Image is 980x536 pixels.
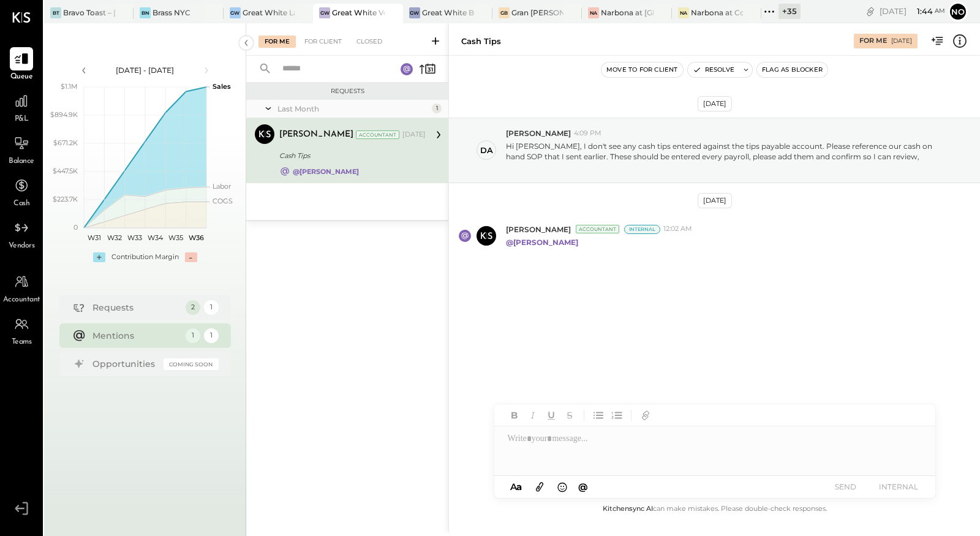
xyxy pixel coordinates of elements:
button: SEND [821,478,870,495]
button: Move to for client [601,62,683,77]
div: Great White Brentwood [422,7,474,18]
div: copy link [864,5,876,18]
text: W31 [87,233,100,242]
text: W33 [127,233,142,242]
span: [PERSON_NAME] [506,128,571,138]
span: @ [578,481,588,493]
text: Labor [213,182,231,191]
div: GB [499,7,510,18]
a: Balance [1,132,42,167]
text: Sales [213,82,231,91]
button: Italic [525,407,541,423]
text: W34 [148,233,164,242]
div: Na [588,7,599,18]
div: 1 [186,328,200,343]
div: [DATE] [891,37,912,45]
text: $1.1M [61,82,78,91]
div: BN [140,7,151,18]
div: GW [230,7,241,18]
text: W35 [168,233,183,242]
div: 1 [432,104,442,113]
div: Bravo Toast – [GEOGRAPHIC_DATA] [63,7,115,18]
div: 2 [186,300,200,315]
a: Vendors [1,216,42,252]
button: Add URL [638,407,654,423]
div: BT [50,7,61,18]
a: Teams [1,312,42,348]
div: 1 [204,300,219,315]
button: No [948,2,968,21]
div: [DATE] [698,193,732,208]
div: Na [678,7,689,18]
div: Requests [252,87,442,96]
strong: @[PERSON_NAME] [293,167,359,176]
span: Teams [12,337,32,348]
p: Hi [PERSON_NAME], I don't see any cash tips entered against the tips payable account. Please refe... [506,141,947,172]
div: Accountant [576,225,619,233]
div: GW [319,7,330,18]
a: Cash [1,174,42,209]
div: Last Month [277,104,429,114]
div: GW [409,7,420,18]
div: Cash Tips [461,36,501,47]
span: Vendors [9,241,35,252]
div: Opportunities [92,358,157,370]
span: 4:09 PM [574,129,601,138]
div: DA [480,145,493,156]
text: W32 [107,233,122,242]
div: Gran [PERSON_NAME] (New) [511,7,563,18]
div: Narbona at [GEOGRAPHIC_DATA] LLC [601,7,653,18]
div: Great White Venice [332,7,384,18]
text: $447.5K [53,167,78,175]
button: Strikethrough [562,407,578,423]
button: Unordered List [590,407,606,423]
button: Resolve [688,62,739,77]
span: a [516,481,522,493]
span: P&L [15,114,29,125]
div: Narbona at Cocowalk LLC [691,7,743,18]
a: Accountant [1,270,42,306]
div: + [93,252,105,262]
a: P&L [1,89,42,125]
button: Aa [507,480,526,494]
div: - [185,252,197,262]
div: Contribution Margin [111,252,179,262]
div: Closed [350,36,388,48]
text: 0 [73,223,78,232]
div: 1 [204,328,219,343]
button: Underline [543,407,559,423]
div: [PERSON_NAME] [279,129,353,141]
button: Bold [507,407,522,423]
div: Great White Larchmont [243,7,295,18]
div: [DATE] - [DATE] [93,65,197,75]
div: Mentions [92,330,179,342]
span: Cash [13,198,29,209]
div: For Me [859,36,887,46]
button: INTERNAL [874,478,923,495]
text: $223.7K [53,195,78,203]
div: [DATE] [402,130,426,140]
text: $671.2K [53,138,78,147]
div: + 35 [778,4,801,19]
div: Internal [624,225,660,234]
span: Balance [9,156,34,167]
div: Cash Tips [279,149,422,162]
div: Coming Soon [164,358,219,370]
span: [PERSON_NAME] [506,224,571,235]
span: Accountant [3,295,40,306]
text: $894.9K [50,110,78,119]
button: Ordered List [609,407,625,423]
button: @ [575,479,592,494]
strong: @[PERSON_NAME] [506,238,578,247]
div: [DATE] [880,6,945,17]
div: Brass NYC [153,7,190,18]
text: W36 [188,233,203,242]
button: Flag as Blocker [757,62,827,77]
div: For Client [298,36,348,48]
span: 12:02 AM [663,224,692,234]
div: [DATE] [698,96,732,111]
text: COGS [213,197,233,205]
div: Accountant [356,130,399,139]
div: Requests [92,301,179,314]
a: Queue [1,47,42,83]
